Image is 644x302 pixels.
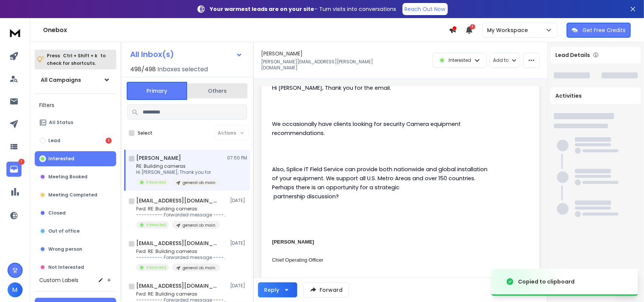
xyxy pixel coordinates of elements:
button: M [8,282,23,297]
span: Also, Splice IT Field Service can provide both nationwide and global installation of your equipme... [272,166,489,200]
button: Reply [258,282,297,297]
strong: Your warmest leads are on your site [210,5,315,13]
p: [DATE] [230,240,247,246]
p: Add to [493,57,509,63]
a: 1 [6,162,22,177]
button: Out of office [35,224,116,239]
p: – Turn visits into conversations [210,5,397,13]
p: Meeting Booked [48,174,88,180]
button: All Campaigns [35,72,116,87]
p: ---------- Forwarded message --------- From: [PERSON_NAME] [136,212,227,218]
p: Interested [146,179,166,185]
h1: [PERSON_NAME] [261,50,303,57]
h1: [EMAIL_ADDRESS][DOMAIN_NAME] +1 [136,197,219,204]
p: Out of office [48,228,80,234]
a: Reach Out Now [403,3,448,15]
p: Wrong person [48,246,82,252]
p: general ob main [183,265,215,271]
button: All Status [35,115,116,130]
p: 07:50 PM [227,155,247,161]
p: [DATE] [230,283,247,289]
p: My Workspace [487,26,531,34]
div: 1 [106,138,112,144]
p: Hi [PERSON_NAME], Thank you for [136,169,220,175]
p: All Status [49,120,73,126]
img: logo [8,26,23,40]
p: [PERSON_NAME][EMAIL_ADDRESS][PERSON_NAME][DOMAIN_NAME] [261,59,398,71]
span: [PERSON_NAME] [272,239,314,245]
p: Not Interested [48,264,84,270]
span: Hi [PERSON_NAME], Thank you for the email. [272,84,391,92]
h1: All Inbox(s) [130,51,174,58]
button: Others [187,83,247,99]
p: Fwd: RE: Building cameras [136,206,227,212]
p: RE: Building cameras [136,163,220,169]
h1: [PERSON_NAME] [136,154,181,162]
p: general ob main [183,180,215,185]
button: Get Free Credits [567,23,631,38]
button: Closed [35,205,116,221]
p: Get Free Credits [583,26,626,34]
button: Primary [127,82,187,100]
h1: Onebox [43,26,449,35]
button: Not Interested [35,260,116,275]
p: general ob main [183,222,215,228]
h1: [EMAIL_ADDRESS][DOMAIN_NAME] +1 [136,239,219,247]
button: All Inbox(s) [124,47,249,62]
p: Reach Out Now [405,5,446,13]
p: Interested [146,222,166,228]
div: Reply [264,286,279,294]
p: Interested [146,265,166,270]
button: Wrong person [35,242,116,257]
p: 1 [18,159,25,165]
p: Fwd: RE: Building cameras [136,248,227,254]
p: Interested [449,57,471,63]
button: Meeting Booked [35,169,116,184]
p: Lead Details [555,51,590,59]
span: We occasionally have clients looking for security Camera equipment recommendations. [272,120,462,137]
div: Activities [551,87,641,104]
span: Ctrl + Shift + k [62,51,98,60]
span: Chief Operating Officer [272,257,323,263]
label: Select [138,130,152,136]
h3: Filters [35,100,116,110]
h1: [EMAIL_ADDRESS][DOMAIN_NAME] +1 [136,282,219,290]
p: Lead [48,138,60,144]
button: Meeting Completed [35,187,116,202]
h1: All Campaigns [41,76,81,84]
div: Copied to clipboard [518,278,575,285]
p: Fwd: RE: Building cameras [136,291,227,297]
h3: Custom Labels [39,276,78,284]
p: [DATE] [230,198,247,204]
button: Interested [35,151,116,166]
p: Closed [48,210,66,216]
p: Meeting Completed [48,192,97,198]
p: Press to check for shortcuts. [47,52,106,67]
button: Lead1 [35,133,116,148]
p: ---------- Forwarded message --------- From: [PERSON_NAME] [136,254,227,261]
span: 498 / 498 [130,65,156,74]
button: Forward [303,282,349,297]
span: 1 [470,24,475,29]
h3: Inboxes selected [157,65,208,74]
p: Interested [48,156,74,162]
